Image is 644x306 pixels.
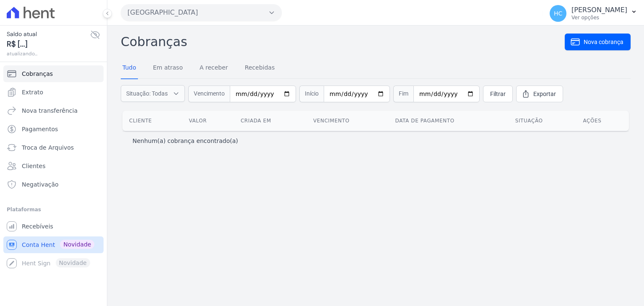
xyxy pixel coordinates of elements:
span: Nova transferência [22,106,78,115]
div: Plataformas [7,205,100,215]
a: Recebidas [243,57,277,79]
a: Exportar [516,86,563,102]
a: Clientes [3,158,104,174]
a: Recebíveis [3,218,104,235]
span: Extrato [22,88,43,96]
a: Nova transferência [3,102,104,119]
a: Conta Hent Novidade [3,236,104,253]
span: Pagamentos [22,125,58,133]
span: Novidade [60,240,94,249]
span: Troca de Arquivos [22,143,74,152]
span: Exportar [533,90,556,98]
a: Em atraso [151,57,184,79]
a: Extrato [3,84,104,101]
a: Troca de Arquivos [3,139,104,156]
p: Nenhum(a) cobrança encontrado(a) [132,137,238,145]
span: HC [554,10,562,16]
span: R$ [...] [7,39,90,50]
button: [GEOGRAPHIC_DATA] [121,4,282,21]
span: Saldo atual [7,30,90,39]
span: Início [299,86,324,102]
span: Situação: Todas [126,89,168,98]
button: Situação: Todas [121,85,185,102]
th: Situação [509,111,576,131]
span: Recebíveis [22,222,53,231]
a: Cobranças [3,65,104,82]
span: Vencimento [188,86,230,102]
a: Nova cobrança [565,34,631,50]
h2: Cobranças [121,32,565,51]
a: Pagamentos [3,121,104,137]
a: Negativação [3,176,104,193]
span: Nova cobrança [584,38,623,46]
span: Cobranças [22,70,53,78]
span: Fim [393,86,413,102]
a: A receber [198,57,230,79]
span: Conta Hent [22,241,55,249]
a: Filtrar [483,86,513,102]
span: Filtrar [490,90,506,98]
button: HC [PERSON_NAME] Ver opções [543,2,644,25]
th: Vencimento [306,111,389,131]
th: Criada em [234,111,306,131]
p: [PERSON_NAME] [571,6,627,14]
nav: Sidebar [7,65,100,272]
a: Tudo [121,57,138,79]
th: Ações [576,111,629,131]
th: Cliente [122,111,182,131]
th: Data de pagamento [389,111,509,131]
span: Negativação [22,180,59,189]
span: Clientes [22,162,45,170]
span: atualizando... [7,50,90,57]
p: Ver opções [571,14,627,21]
th: Valor [182,111,234,131]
